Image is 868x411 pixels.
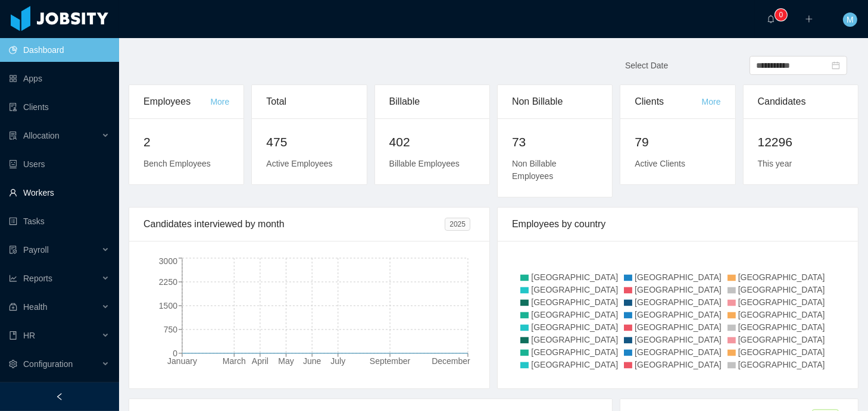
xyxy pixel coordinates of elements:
[531,360,618,369] span: [GEOGRAPHIC_DATA]
[767,15,775,23] i: icon: bell
[847,12,854,27] span: M
[512,85,598,118] div: Non Billable
[159,256,177,266] tspan: 3000
[23,331,35,340] span: HR
[531,310,618,319] span: [GEOGRAPHIC_DATA]
[531,335,618,344] span: [GEOGRAPHIC_DATA]
[512,133,598,152] h2: 73
[531,285,618,294] span: [GEOGRAPHIC_DATA]
[805,15,813,23] i: icon: plus
[758,133,844,152] h2: 12296
[738,285,825,294] span: [GEOGRAPHIC_DATA]
[23,245,49,255] span: Payroll
[223,356,246,366] tspan: March
[9,67,110,90] a: icon: appstoreApps
[143,159,211,168] span: Bench Employees
[9,152,110,176] a: icon: robotUsers
[389,159,460,168] span: Billable Employees
[266,159,332,168] span: Active Employees
[635,272,722,282] span: [GEOGRAPHIC_DATA]
[635,85,701,118] div: Clients
[738,335,825,344] span: [GEOGRAPHIC_DATA]
[167,356,197,366] tspan: January
[758,85,844,118] div: Candidates
[9,38,110,62] a: icon: pie-chartDashboard
[266,85,352,118] div: Total
[635,347,722,357] span: [GEOGRAPHIC_DATA]
[9,360,17,368] i: icon: setting
[531,322,618,332] span: [GEOGRAPHIC_DATA]
[512,208,844,241] div: Employees by country
[635,159,685,168] span: Active Clients
[738,272,825,282] span: [GEOGRAPHIC_DATA]
[635,297,722,307] span: [GEOGRAPHIC_DATA]
[832,61,840,70] i: icon: calendar
[445,218,470,231] span: 2025
[702,97,721,106] a: More
[635,285,722,294] span: [GEOGRAPHIC_DATA]
[143,133,229,152] h2: 2
[635,335,722,344] span: [GEOGRAPHIC_DATA]
[635,322,722,332] span: [GEOGRAPHIC_DATA]
[389,133,475,152] h2: 402
[635,133,720,152] h2: 79
[512,159,557,181] span: Non Billable Employees
[635,360,722,369] span: [GEOGRAPHIC_DATA]
[173,349,177,358] tspan: 0
[330,356,345,366] tspan: July
[9,131,17,140] i: icon: solution
[23,302,47,312] span: Health
[23,274,52,283] span: Reports
[23,131,60,140] span: Allocation
[9,274,17,283] i: icon: line-chart
[635,310,722,319] span: [GEOGRAPHIC_DATA]
[432,356,470,366] tspan: December
[738,322,825,332] span: [GEOGRAPHIC_DATA]
[164,325,178,334] tspan: 750
[531,347,618,357] span: [GEOGRAPHIC_DATA]
[159,277,177,287] tspan: 2250
[9,331,17,340] i: icon: book
[23,359,73,369] span: Configuration
[531,272,618,282] span: [GEOGRAPHIC_DATA]
[210,97,229,106] a: More
[143,208,445,241] div: Candidates interviewed by month
[738,347,825,357] span: [GEOGRAPHIC_DATA]
[9,95,110,119] a: icon: auditClients
[278,356,294,366] tspan: May
[738,297,825,307] span: [GEOGRAPHIC_DATA]
[531,297,618,307] span: [GEOGRAPHIC_DATA]
[159,301,177,310] tspan: 1500
[9,209,110,233] a: icon: profileTasks
[252,356,268,366] tspan: April
[625,61,668,70] span: Select Date
[9,303,17,311] i: icon: medicine-box
[303,356,321,366] tspan: June
[370,356,411,366] tspan: September
[389,85,475,118] div: Billable
[738,310,825,319] span: [GEOGRAPHIC_DATA]
[758,159,792,168] span: This year
[143,85,210,118] div: Employees
[775,9,787,21] sup: 0
[9,181,110,205] a: icon: userWorkers
[738,360,825,369] span: [GEOGRAPHIC_DATA]
[266,133,352,152] h2: 475
[9,246,17,254] i: icon: file-protect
